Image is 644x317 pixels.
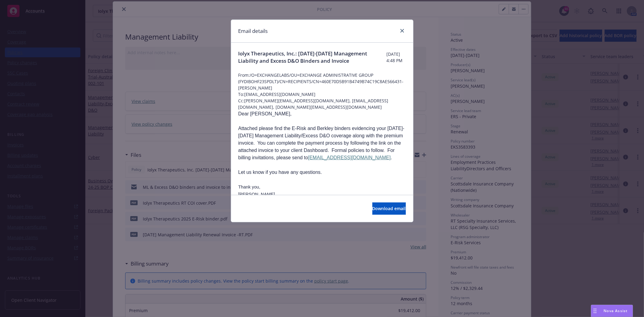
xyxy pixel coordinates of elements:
[591,305,599,317] div: Drag to move
[238,125,406,161] p: Attached please find the E-Risk and Berkley binders evidencing your [DATE]-[DATE] Management Liab...
[238,192,275,197] span: [PERSON_NAME]
[372,206,406,211] span: Download email
[238,185,261,189] span: Thank you,
[372,203,406,215] button: Download email
[238,169,406,176] p: Let us know if you have any questions.
[604,308,628,313] span: Nova Assist
[591,305,633,317] button: Nova Assist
